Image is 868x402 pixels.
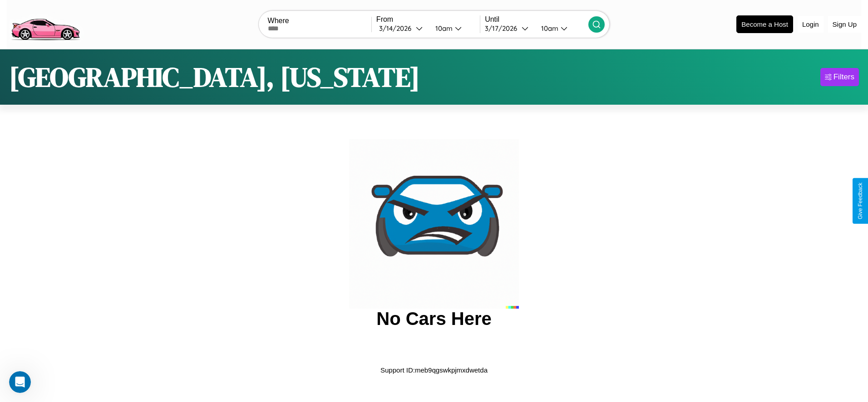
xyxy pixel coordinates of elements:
div: Filters [833,73,854,82]
h1: [GEOGRAPHIC_DATA], [US_STATE] [9,58,420,96]
h2: No Cars Here [376,309,491,329]
div: 10am [431,24,455,33]
div: 3 / 17 / 2026 [485,24,522,33]
label: From [376,15,480,24]
div: 10am [537,24,561,33]
button: 10am [534,24,588,33]
iframe: Intercom live chat [9,371,31,393]
button: Become a Host [736,15,793,33]
img: car [349,139,519,309]
label: Where [268,17,371,25]
img: logo [7,5,84,43]
button: Login [798,16,824,33]
button: 3/14/2026 [376,24,428,33]
div: Give Feedback [857,183,863,219]
label: Until [485,15,588,24]
button: 10am [428,24,480,33]
button: Sign Up [828,16,861,33]
button: Filters [820,68,859,86]
p: Support ID: meb9qgswkpjmxdwetda [380,364,488,376]
div: 3 / 14 / 2026 [379,24,416,33]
